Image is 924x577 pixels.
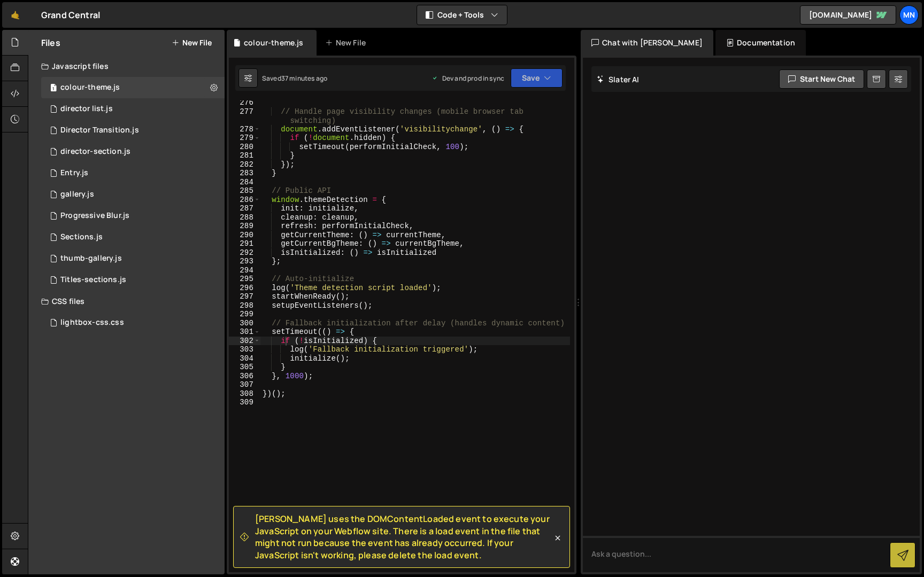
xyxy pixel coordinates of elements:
[41,248,225,269] div: 15067/39451.js
[41,98,225,120] div: 15067/39369.js
[60,190,94,199] div: gallery.js
[229,239,260,248] div: 291
[60,126,139,135] div: Director Transition.js
[229,186,260,196] div: 285
[255,513,552,561] span: [PERSON_NAME] uses the DOMContentLoaded event to execute your JavaScript on your Webflow site. Th...
[60,147,130,157] div: director-section.js
[41,77,225,98] div: 15067/39808.js
[229,345,260,354] div: 303
[41,312,225,333] div: 15067/39884.css
[60,254,122,263] div: thumb-gallery.js
[229,143,260,152] div: 280
[229,160,260,169] div: 282
[325,37,370,48] div: New File
[60,168,88,178] div: Entry.js
[28,56,225,77] div: Javascript files
[229,222,260,231] div: 289
[2,2,28,28] a: 🤙
[417,5,507,25] button: Code + Tools
[229,319,260,328] div: 300
[60,275,126,285] div: Titles-sections.js
[581,30,713,56] div: Chat with [PERSON_NAME]
[229,284,260,293] div: 296
[60,318,124,328] div: lightbox-css.css
[432,74,504,83] div: Dev and prod in sync
[41,269,225,291] div: 15067/39419.js
[229,301,260,310] div: 298
[229,372,260,381] div: 306
[60,104,113,114] div: director list.js
[229,204,260,213] div: 287
[899,5,919,25] a: MN
[229,328,260,337] div: 301
[41,162,225,184] div: 15067/39897.js
[800,5,896,25] a: [DOMAIN_NAME]
[244,37,303,48] div: colour-theme.js
[41,227,225,248] div: 15067/39794.js
[229,275,260,284] div: 295
[229,257,260,266] div: 293
[229,98,260,107] div: 276
[229,354,260,363] div: 304
[28,291,225,312] div: CSS files
[229,337,260,346] div: 302
[229,310,260,319] div: 299
[262,74,327,83] div: Saved
[229,248,260,258] div: 292
[779,69,864,89] button: Start new chat
[281,74,327,83] div: 37 minutes ago
[41,37,60,49] h2: Files
[229,363,260,372] div: 305
[229,231,260,240] div: 290
[229,196,260,205] div: 286
[41,141,225,162] div: 15067/40075.js
[229,266,260,275] div: 294
[41,205,225,227] div: 15067/40094.js
[511,68,563,88] button: Save
[715,30,806,56] div: Documentation
[229,151,260,160] div: 281
[41,9,100,21] div: Grand Central
[60,232,103,242] div: Sections.js
[229,107,260,125] div: 277
[41,120,225,141] div: 15067/39461.js
[597,74,640,84] h2: Slater AI
[229,169,260,178] div: 283
[60,83,120,92] div: colour-theme.js
[50,84,57,93] span: 1
[41,184,225,205] div: 15067/39821.js
[229,389,260,399] div: 308
[229,178,260,187] div: 284
[172,38,212,47] button: New File
[229,134,260,143] div: 279
[229,125,260,134] div: 278
[229,213,260,222] div: 288
[229,398,260,407] div: 309
[229,380,260,389] div: 307
[60,211,129,221] div: Progressive Blur.js
[229,292,260,301] div: 297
